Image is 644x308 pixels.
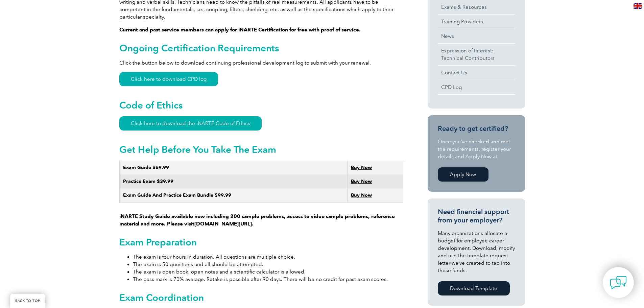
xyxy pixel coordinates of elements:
img: contact-chat.png [610,274,627,291]
a: Expression of Interest:Technical Contributors [438,44,515,65]
a: Download Template [438,281,510,295]
strong: Practice Exam $39.99 [123,179,173,184]
a: BACK TO TOP [10,294,45,308]
a: [DOMAIN_NAME][URL]. [194,221,254,227]
a: CPD Log [438,80,515,94]
a: Contact Us [438,66,515,80]
a: Training Providers [438,15,515,29]
h2: Get Help Before You Take The Exam [119,144,403,155]
li: The pass mark is 70% average. Retake is possible after 90 days. There will be no credit for past ... [133,276,403,283]
h2: Exam Coordination [119,292,403,303]
a: Buy Now [351,165,372,170]
a: Click here to download the iNARTE Code of Ethics [119,116,262,131]
p: Many organizations allocate a budget for employee career development. Download, modify and use th... [438,230,515,274]
strong: iNARTE Study Guide available now including 200 sample problems, access to video sample problems, ... [119,213,395,227]
strong: Current and past service members can apply for iNARTE Certification for free with proof of service. [119,27,361,33]
a: News [438,29,515,43]
a: Buy Now [351,179,372,184]
p: Click the button below to download continuing professional development log to submit with your re... [119,59,403,67]
h3: Ready to get certified? [438,124,515,133]
strong: Exam Guide $69.99 [123,165,169,170]
h2: Exam Preparation [119,237,403,247]
li: The exam is open book, open notes and a scientific calculator is allowed. [133,268,403,276]
a: Click here to download CPD log [119,72,218,86]
a: Apply Now [438,167,488,182]
img: en [634,3,642,9]
h3: Need financial support from your employer? [438,208,515,224]
li: The exam is 50 questions and all should be attempted. [133,261,403,268]
li: The exam is four hours in duration. All questions are multiple choice. [133,253,403,261]
h2: Code of Ethics [119,100,403,111]
a: Buy Now [351,192,372,198]
strong: Exam Guide And Practice Exam Bundle $99.99 [123,192,231,198]
p: Once you’ve checked and met the requirements, register your details and Apply Now at [438,138,515,160]
h2: Ongoing Certification Requirements [119,43,403,53]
